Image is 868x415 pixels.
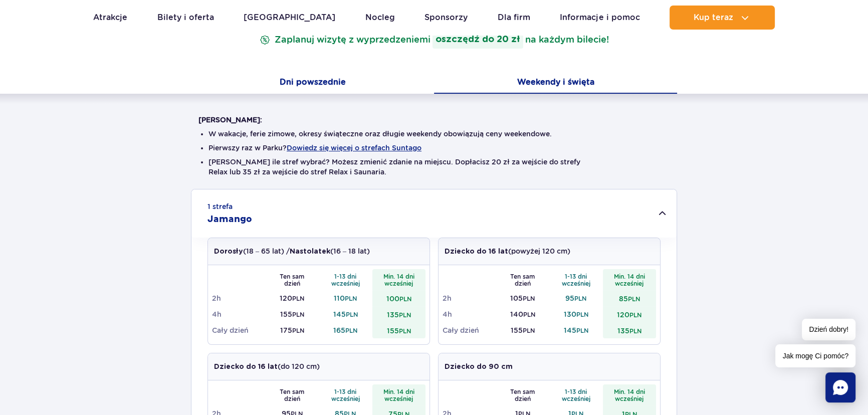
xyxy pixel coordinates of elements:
[496,384,550,405] th: Ten sam dzień
[292,311,304,318] small: PLN
[432,31,523,49] strong: oszczędź do 20 zł
[629,327,641,335] small: PLN
[445,363,513,370] strong: Dziecko do 90 cm
[372,306,426,322] td: 135
[576,327,588,334] small: PLN
[214,248,243,255] strong: Dorosły
[319,322,372,338] td: 165
[670,6,775,30] button: Kup teraz
[603,322,657,338] td: 135
[445,248,508,255] strong: Dziecko do 16 lat
[212,290,266,306] td: 2h
[244,6,335,30] a: [GEOGRAPHIC_DATA]
[372,269,426,290] th: Min. 14 dni wcześniej
[198,116,262,124] strong: [PERSON_NAME]:
[207,201,233,212] small: 1 strefa
[212,322,266,338] td: Cały dzień
[319,290,372,306] td: 110
[346,311,358,318] small: PLN
[523,295,535,302] small: PLN
[496,322,550,338] td: 155
[212,306,266,322] td: 4h
[445,246,570,257] p: (powyżej 120 cm)
[345,327,357,334] small: PLN
[603,290,657,306] td: 85
[372,384,426,405] th: Min. 14 dni wcześniej
[523,327,535,334] small: PLN
[693,13,733,22] span: Kup teraz
[214,363,278,370] strong: Dziecko do 16 lat
[292,295,304,302] small: PLN
[266,269,319,290] th: Ten sam dzień
[319,306,372,322] td: 145
[214,361,320,372] p: (do 120 cm)
[319,384,372,405] th: 1-13 dni wcześniej
[629,311,641,319] small: PLN
[424,6,468,30] a: Sponsorzy
[214,246,370,257] p: (18 – 65 lat) / (16 – 18 lat)
[399,327,411,335] small: PLN
[434,73,677,94] button: Weekendy i święta
[266,306,319,322] td: 155
[208,143,660,153] li: Pierwszy raz w Parku?
[287,144,421,152] button: Dowiedz się więcej o strefach Suntago
[266,290,319,306] td: 120
[399,311,411,319] small: PLN
[290,248,330,255] strong: Nastolatek
[266,384,319,405] th: Ten sam dzień
[372,322,426,338] td: 155
[802,319,855,340] span: Dzień dobry!
[576,311,588,318] small: PLN
[496,290,550,306] td: 105
[292,327,304,334] small: PLN
[208,129,660,139] li: W wakacje, ferie zimowe, okresy świąteczne oraz długie weekendy obowiązują ceny weekendowe.
[498,6,530,30] a: Dla firm
[207,214,252,226] h2: Jamango
[365,6,395,30] a: Nocleg
[496,269,550,290] th: Ten sam dzień
[443,306,496,322] td: 4h
[191,73,434,94] button: Dni powszednie
[266,322,319,338] td: 175
[208,157,660,177] li: [PERSON_NAME] ile stref wybrać? Możesz zmienić zdanie na miejscu. Dopłacisz 20 zł za wejście do s...
[549,384,603,405] th: 1-13 dni wcześniej
[93,6,127,30] a: Atrakcje
[628,295,640,303] small: PLN
[825,372,855,402] div: Chat
[443,290,496,306] td: 2h
[549,290,603,306] td: 95
[157,6,214,30] a: Bilety i oferta
[443,322,496,338] td: Cały dzień
[496,306,550,322] td: 140
[574,295,586,302] small: PLN
[560,6,639,30] a: Informacje i pomoc
[549,269,603,290] th: 1-13 dni wcześniej
[603,269,657,290] th: Min. 14 dni wcześniej
[258,31,611,49] p: Zaplanuj wizytę z wyprzedzeniem na każdym bilecie!
[603,306,657,322] td: 120
[372,290,426,306] td: 100
[603,384,657,405] th: Min. 14 dni wcześniej
[549,306,603,322] td: 130
[319,269,372,290] th: 1-13 dni wcześniej
[399,295,411,303] small: PLN
[523,311,535,318] small: PLN
[345,295,357,302] small: PLN
[775,344,855,367] span: Jak mogę Ci pomóc?
[549,322,603,338] td: 145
